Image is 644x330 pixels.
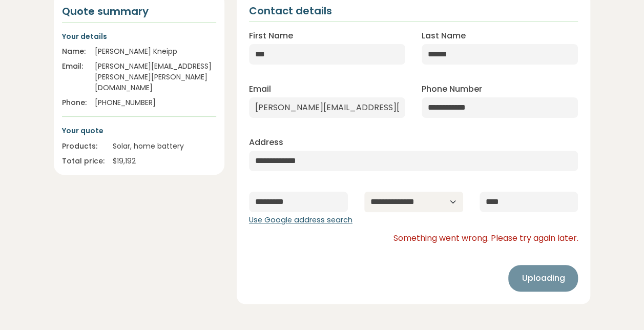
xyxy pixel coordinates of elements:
[249,232,578,244] div: Something went wrong. Please try again later.
[62,31,216,42] p: Your details
[113,156,216,167] div: $ 19,192
[249,5,332,17] h2: Contact details
[62,97,87,108] div: Phone:
[249,215,352,226] button: Use Google address search
[95,61,216,93] div: [PERSON_NAME][EMAIL_ADDRESS][PERSON_NAME][PERSON_NAME][DOMAIN_NAME]
[95,97,216,108] div: [PHONE_NUMBER]
[422,30,466,42] label: Last Name
[62,5,216,18] h4: Quote summary
[249,30,293,42] label: First Name
[62,61,87,93] div: Email:
[249,97,405,118] input: Enter email
[95,46,216,57] div: [PERSON_NAME] Kneipp
[62,156,105,167] div: Total price:
[62,141,105,152] div: Products:
[113,141,216,152] div: Solar, home battery
[62,46,87,57] div: Name:
[249,136,283,149] label: Address
[62,125,216,136] p: Your quote
[249,83,271,95] label: Email
[422,83,482,95] label: Phone Number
